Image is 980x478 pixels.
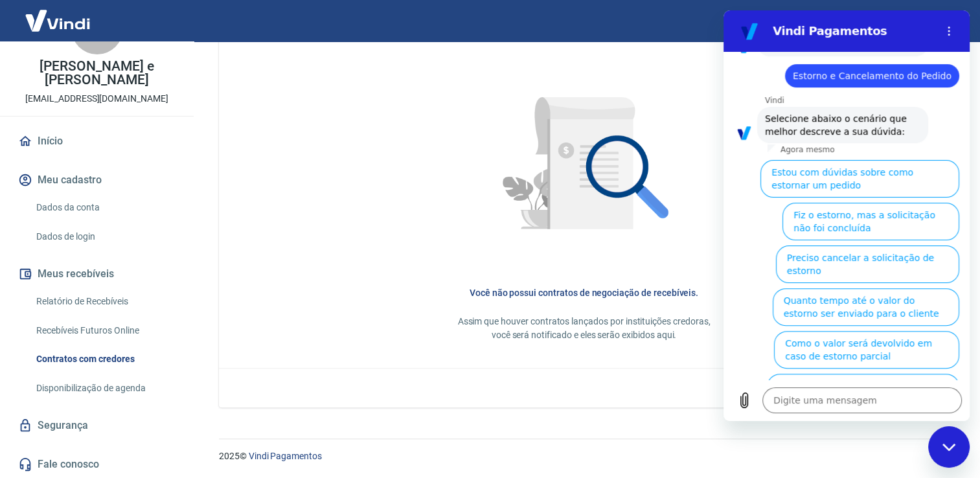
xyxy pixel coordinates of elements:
a: Dados da conta [31,194,178,221]
p: 2025 © [219,450,949,463]
a: Disponibilização de agenda [31,375,178,402]
p: [PERSON_NAME] e [PERSON_NAME] [10,60,183,87]
h6: Você não possui contratos de negociação de recebíveis. [240,286,928,299]
a: Contratos com credores [31,346,178,372]
span: Assim que houver contratos lançados por instituições credoras, você será notificado e eles serão ... [458,316,711,340]
p: [EMAIL_ADDRESS][DOMAIN_NAME] [25,92,168,106]
img: Vindi [16,1,100,40]
button: Sair [918,9,964,33]
button: Meus recebíveis [16,260,178,288]
a: Recebíveis Futuros Online [31,317,178,344]
a: Vindi Pagamentos [249,451,322,461]
iframe: Botão para abrir a janela de mensagens, conversa em andamento [928,426,970,468]
a: Relatório de Recebíveis [31,288,178,315]
a: Segurança [16,411,178,440]
img: Nenhum item encontrado [470,54,698,281]
button: Meu cadastro [16,166,178,194]
a: Início [16,127,178,155]
iframe: Janela de mensagens [724,10,970,421]
a: Dados de login [31,223,178,250]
